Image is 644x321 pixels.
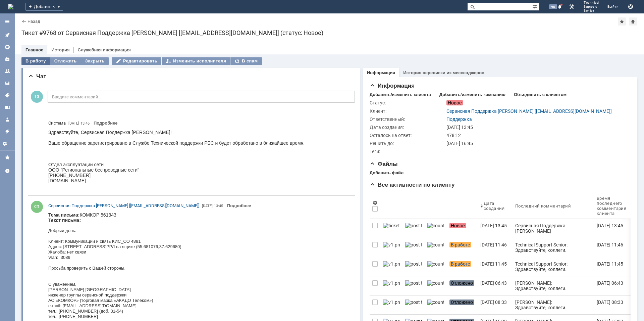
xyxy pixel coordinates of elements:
div: Последний комментарий [515,203,571,209]
a: Перейти на домашнюю страницу [8,4,13,9]
a: [DATE] 13:45 [594,219,634,238]
img: counter.png [427,242,444,247]
span: Расширенный поиск [532,3,539,9]
a: post ticket.png [402,295,425,314]
button: Сохранить лог [627,3,635,11]
div: [DATE] 13:45 [597,223,623,228]
th: Время последнего комментария клиента [594,193,634,219]
div: [DATE] 11:45 [480,261,507,267]
a: v1.png [380,295,402,314]
a: Клиенты [2,54,13,64]
span: Новое [446,100,463,105]
span: Настройки [372,200,378,205]
div: Осталось на ответ: [370,133,445,138]
a: Шаблоны комментариев [2,78,13,89]
a: В работе [447,238,478,257]
th: Дата создания [478,193,513,219]
span: Отложено [449,300,474,305]
a: v1.png [380,276,402,295]
span: Отложено [449,280,474,286]
div: Теги: [370,149,445,154]
span: [DATE] 16:45 [446,141,473,146]
img: counter.png [427,300,444,305]
img: post ticket.png [405,300,422,305]
div: Ответственный: [370,117,445,122]
img: v1.png [383,261,400,267]
img: v1.png [383,242,400,247]
a: Назад [28,19,40,24]
a: Technical Support Senior: Здравствуйте, коллеги. Проверили, канал работает штатно, порт в сторону... [513,238,594,257]
span: Система [48,120,66,127]
a: counter.png [425,276,447,295]
span: TS [31,91,43,103]
a: counter.png [425,295,447,314]
a: Информация [367,70,395,75]
span: 13:45 [80,121,90,126]
img: v1.png [383,280,400,286]
a: Сервисная Поддержка [PERSON_NAME] [[EMAIL_ADDRESS][DOMAIN_NAME]] [48,202,199,209]
a: counter.png [425,257,447,276]
a: [DATE] 11:46 [478,238,513,257]
a: [DATE] 06:43 [594,276,634,295]
div: Technical Support Senior: Здравствуйте, коллеги. Проверили, канал работает штатно, порт в сторону... [515,242,591,274]
a: [DATE] 11:45 [594,257,634,276]
div: Добавить в избранное [618,17,626,26]
img: v1.png [383,300,400,305]
div: [DATE] 11:46 [597,242,623,247]
a: Настройки [2,138,13,149]
span: Информация [370,83,415,89]
div: [DATE] 13:45 [480,223,507,228]
div: [DATE] 11:45 [597,261,623,267]
img: counter.png [427,223,444,228]
a: Общая аналитика [2,42,13,52]
span: Настройки [2,141,13,146]
span: 13:45 [214,204,223,208]
a: [PERSON_NAME]: Здравствуйте, коллеги. Проверили, канал работает штатно,потерь и прерываний не фик... [513,295,594,314]
div: 478:12 [446,133,627,138]
span: Support [584,5,599,9]
span: Система [48,121,66,126]
a: post ticket.png [402,257,425,276]
div: Тикет #9768 от Сервисная Поддержка [PERSON_NAME] [[EMAIL_ADDRESS][DOMAIN_NAME]] (статус: Новое) [21,30,637,36]
img: logo [8,4,13,9]
img: counter.png [427,261,444,267]
a: Теги [2,90,13,101]
div: Статус: [370,100,445,105]
div: Объединить с клиентом [514,92,567,97]
a: post ticket.png [402,276,425,295]
a: Сервисная Поддержка [PERSON_NAME] [[EMAIL_ADDRESS][DOMAIN_NAME]]: Тема письма: КОМКОР 561343 Текс... [513,219,594,238]
div: [DATE] 08:33 [597,300,623,305]
a: v1.png [380,238,402,257]
div: Добавить/изменить компанию [439,92,505,97]
a: Служебная информация [77,47,130,52]
a: Подробнее [227,203,251,208]
a: Новое [447,219,478,238]
a: counter.png [425,219,447,238]
span: [DATE] [68,121,79,126]
div: [DATE] 08:33 [480,300,507,305]
a: ticket_notification.png [380,219,402,238]
img: ticket_notification.png [383,223,400,228]
div: [PERSON_NAME]: Здравствуйте, коллеги. Проверили, канал работает штатно,потерь и прерываний не фик... [515,280,591,307]
a: [DATE] 08:33 [478,295,513,314]
span: 96 [549,4,557,9]
img: post ticket.png [405,261,422,267]
div: [DATE] 06:43 [480,280,507,286]
div: Время последнего комментария клиента [597,196,626,216]
span: Все активности по клиенту [370,182,455,188]
a: Сервисная Поддержка [PERSON_NAME] [[EMAIL_ADDRESS][DOMAIN_NAME]] [446,108,612,114]
span: Чат [28,73,46,80]
a: История переписки из мессенджеров [403,70,484,75]
a: [DATE] 11:46 [594,238,634,257]
div: [DATE] 13:45 [446,125,627,130]
div: Клиент: [370,108,445,114]
a: Главное [25,47,43,52]
div: Добавить файл [370,170,404,176]
img: counter.png [427,280,444,286]
a: Подробнее [94,121,118,126]
span: Файлы [370,161,398,167]
a: Правила автоматизации [2,126,13,137]
span: Technical [584,1,599,5]
a: v1.png [380,257,402,276]
div: [DATE] 06:43 [597,280,623,286]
